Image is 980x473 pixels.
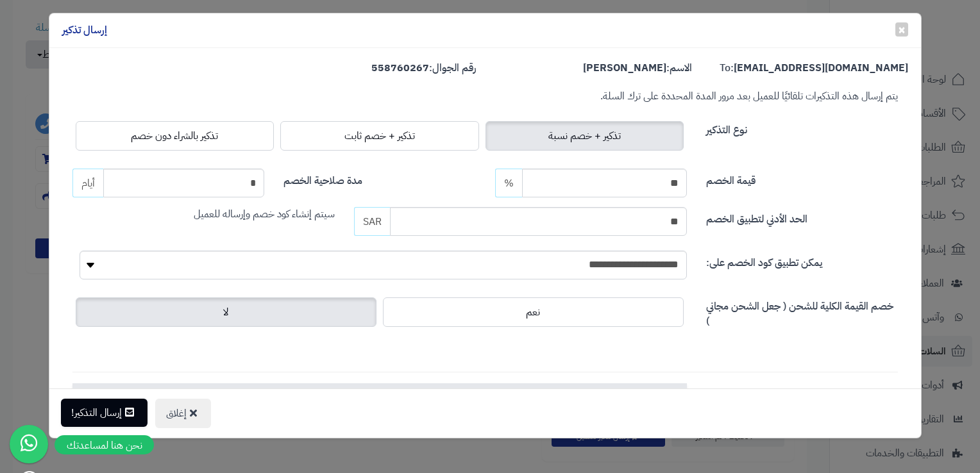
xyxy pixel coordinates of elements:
label: نوع التذكير [706,118,747,138]
label: خصم القيمة الكلية للشحن ( جعل الشحن مجاني ) [706,294,898,329]
button: إغلاق [155,399,211,428]
a: العربية [72,383,687,418]
span: تذكير + خصم ثابت [344,128,415,144]
label: رقم الجوال: [371,61,476,76]
span: % [504,176,514,191]
strong: [PERSON_NAME] [583,60,666,76]
label: To: [720,61,908,76]
small: يتم إرسال هذه التذكيرات تلقائيًا للعميل بعد مرور المدة المحددة على ترك السلة. [600,88,898,104]
span: تذكير بالشراء دون خصم [131,128,218,144]
span: سيتم إنشاء كود خصم وإرساله للعميل [194,206,335,222]
label: الرسالة المرسلة للعميل: [728,383,820,403]
strong: [EMAIL_ADDRESS][DOMAIN_NAME] [734,60,908,76]
span: نعم [526,304,540,320]
label: قيمة الخصم [706,169,756,188]
label: الاسم: [583,61,692,76]
label: مدة صلاحية الخصم [283,169,362,188]
label: الحد الأدني لتطبيق الخصم [706,207,807,227]
button: إرسال التذكير! [61,399,148,427]
span: تذكير + خصم نسبة [548,128,621,144]
span: SAR [354,207,390,236]
label: يمكن تطبيق كود الخصم على: [706,251,822,270]
span: أيام [72,169,103,197]
strong: 558760267 [371,60,429,76]
h4: إرسال تذكير [62,23,107,38]
span: لا [223,304,228,320]
span: × [898,20,906,39]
